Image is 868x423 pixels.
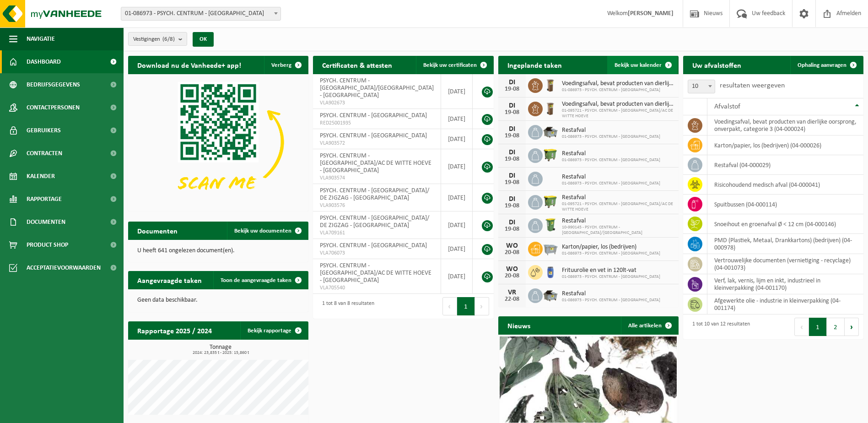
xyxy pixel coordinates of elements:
[133,33,175,46] span: Vestigingen
[621,316,678,335] a: Alle artikelen
[320,284,434,292] span: VLA705540
[707,115,863,136] td: voedingsafval, bevat producten van dierlijke oorsprong, onverpakt, categorie 3 (04-000024)
[503,249,521,256] div: 20-08
[714,103,740,110] span: Afvalstof
[27,188,62,211] span: Rapportage
[423,62,477,68] span: Bekijk uw certificaten
[27,211,65,233] span: Documenten
[320,242,427,249] span: PSYCH. CENTRUM - [GEOGRAPHIC_DATA]
[457,297,475,315] button: 1
[503,109,521,116] div: 19-08
[27,119,61,142] span: Gebruikers
[128,321,221,339] h2: Rapportage 2025 / 2024
[543,287,558,303] img: WB-5000-GAL-GY-01
[562,87,674,93] span: 01-086973 - PSYCH. CENTRUM - [GEOGRAPHIC_DATA]
[503,86,521,92] div: 19-08
[27,50,61,73] span: Dashboard
[503,203,521,209] div: 19-08
[543,100,558,116] img: WB-0140-HPE-BN-01
[137,297,299,304] p: Geen data beschikbaar.
[562,181,660,186] span: 01-086973 - PSYCH. CENTRUM - [GEOGRAPHIC_DATA]
[27,233,68,256] span: Product Shop
[498,316,539,334] h2: Nieuws
[441,74,473,109] td: [DATE]
[707,136,863,155] td: karton/papier, los (bedrijven) (04-000026)
[562,274,660,280] span: 01-086973 - PSYCH. CENTRUM - [GEOGRAPHIC_DATA]
[720,82,785,89] label: resultaten weergeven
[503,172,521,179] div: DI
[441,129,473,149] td: [DATE]
[688,80,715,93] span: 10
[562,194,674,201] span: Restafval
[707,274,863,294] td: verf, lak, vernis, lijm en inkt, industrieel in kleinverpakking (04-001170)
[475,297,489,315] button: Next
[615,62,662,68] span: Bekijk uw kalender
[503,273,521,279] div: 20-08
[441,211,473,239] td: [DATE]
[416,56,493,74] a: Bekijk uw certificaten
[128,56,250,74] h2: Download nu de Vanheede+ app!
[562,290,660,298] span: Restafval
[162,36,175,42] count: (6/8)
[503,179,521,186] div: 19-08
[562,150,660,157] span: Restafval
[234,228,291,234] span: Bekijk uw documenten
[562,101,674,108] span: Voedingsafval, bevat producten van dierlijke oorsprong, onverpakt, categorie 3
[128,271,211,289] h2: Aangevraagde taken
[320,187,429,201] span: PSYCH. CENTRUM - [GEOGRAPHIC_DATA]/ DE ZIGZAG - [GEOGRAPHIC_DATA]
[240,321,307,340] a: Bekijk rapportage
[562,134,660,140] span: 01-086973 - PSYCH. CENTRUM - [GEOGRAPHIC_DATA]
[503,289,521,296] div: VR
[543,147,558,163] img: WB-1100-HPE-GN-50
[128,74,308,210] img: Download de VHEPlus App
[441,259,473,294] td: [DATE]
[121,7,281,21] span: 01-086973 - PSYCH. CENTRUM - ST HIERONYMUS - SINT-NIKLAAS
[503,133,521,139] div: 19-08
[320,77,434,99] span: PSYCH. CENTRUM - [GEOGRAPHIC_DATA]/[GEOGRAPHIC_DATA] - [GEOGRAPHIC_DATA]
[320,132,427,139] span: PSYCH. CENTRUM - [GEOGRAPHIC_DATA]
[27,165,55,188] span: Kalender
[562,251,660,256] span: 01-086973 - PSYCH. CENTRUM - [GEOGRAPHIC_DATA]
[562,174,660,181] span: Restafval
[128,32,187,46] button: Vestigingen(6/8)
[441,109,473,129] td: [DATE]
[503,219,521,226] div: DI
[27,73,80,96] span: Bedrijfsgegevens
[137,248,299,254] p: U heeft 641 ongelezen document(en).
[707,294,863,315] td: afgewerkte olie - industrie in kleinverpakking (04-001174)
[227,222,307,240] a: Bekijk uw documenten
[503,102,521,109] div: DI
[790,56,863,74] a: Ophaling aanvragen
[794,318,809,336] button: Previous
[562,244,660,251] span: Karton/papier, los (bedrijven)
[543,217,558,233] img: WB-0240-HPE-GN-50
[562,217,674,225] span: Restafval
[503,149,521,156] div: DI
[27,256,101,279] span: Acceptatievoorwaarden
[607,56,678,74] a: Bekijk uw kalender
[133,351,308,355] span: 2024: 23,835 t - 2025: 15,860 t
[809,318,827,336] button: 1
[503,195,521,203] div: DI
[503,296,521,303] div: 22-08
[442,297,457,315] button: Previous
[27,142,62,165] span: Contracten
[320,140,434,147] span: VLA903572
[503,242,521,249] div: WO
[441,184,473,211] td: [DATE]
[562,108,674,119] span: 01-095721 - PSYCH. CENTRUM - [GEOGRAPHIC_DATA]/AC DE WITTE HOEVE
[128,222,187,239] h2: Documenten
[562,127,660,134] span: Restafval
[498,56,571,74] h2: Ingeplande taken
[320,229,434,237] span: VLA709161
[562,225,674,236] span: 10-990145 - PSYCH. CENTRUM - [GEOGRAPHIC_DATA]/[GEOGRAPHIC_DATA]
[683,56,750,74] h2: Uw afvalstoffen
[845,318,859,336] button: Next
[320,215,429,229] span: PSYCH. CENTRUM - [GEOGRAPHIC_DATA]/ DE ZIGZAG - [GEOGRAPHIC_DATA]
[313,56,401,74] h2: Certificaten & attesten
[707,214,863,234] td: snoeihout en groenafval Ø < 12 cm (04-000146)
[221,277,291,283] span: Toon de aangevraagde taken
[503,79,521,86] div: DI
[320,249,434,257] span: VLA706073
[543,194,558,209] img: WB-1100-HPE-GN-50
